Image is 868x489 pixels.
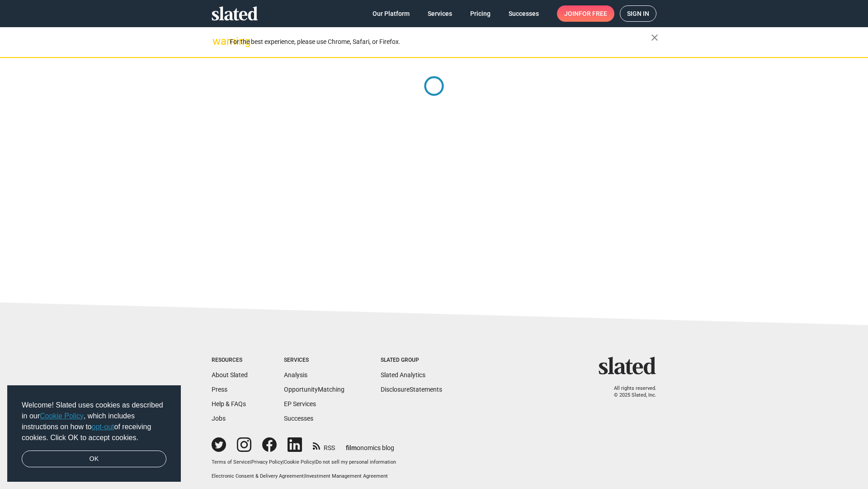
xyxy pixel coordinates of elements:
[557,5,614,22] a: Joinfor free
[212,36,223,47] mat-icon: warning
[212,415,226,422] a: Jobs
[305,473,388,479] a: Investment Management Agreement
[92,423,114,431] a: opt-out
[346,436,394,452] a: filmonomics blog
[463,5,498,22] a: Pricing
[314,459,316,465] span: |
[381,371,425,379] a: Slated Analytics
[365,5,417,22] a: Our Platform
[501,5,546,22] a: Successes
[627,6,649,21] span: Sign in
[212,386,227,393] a: Press
[346,444,357,451] span: film
[284,386,344,393] a: OpportunityMatching
[22,451,166,468] a: dismiss cookie message
[284,400,316,407] a: EP Services
[649,32,660,43] mat-icon: close
[316,459,396,466] button: Do not sell my personal information
[22,400,166,443] span: Welcome! Slated uses cookies as described in our , which includes instructions on how to of recei...
[7,385,181,482] div: cookieconsent
[304,473,305,479] span: |
[212,371,248,379] a: About Slated
[564,5,607,22] span: Join
[284,371,307,379] a: Analysis
[284,357,344,364] div: Services
[470,5,491,22] span: Pricing
[230,36,651,48] div: For the best experience, please use Chrome, Safari, or Firefox.
[284,459,314,465] a: Cookie Policy
[212,459,250,465] a: Terms of Service
[579,5,607,22] span: for free
[381,357,442,364] div: Slated Group
[620,5,656,22] a: Sign in
[283,459,284,465] span: |
[373,5,410,22] span: Our Platform
[428,5,452,22] span: Services
[420,5,459,22] a: Services
[212,357,248,364] div: Resources
[284,415,313,422] a: Successes
[604,385,656,398] p: All rights reserved. © 2025 Slated, Inc.
[381,386,442,393] a: DisclosureStatements
[509,5,539,22] span: Successes
[313,438,335,452] a: RSS
[212,473,304,479] a: Electronic Consent & Delivery Agreement
[250,459,251,465] span: |
[212,400,246,407] a: Help & FAQs
[251,459,283,465] a: Privacy Policy
[40,412,84,420] a: Cookie Policy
